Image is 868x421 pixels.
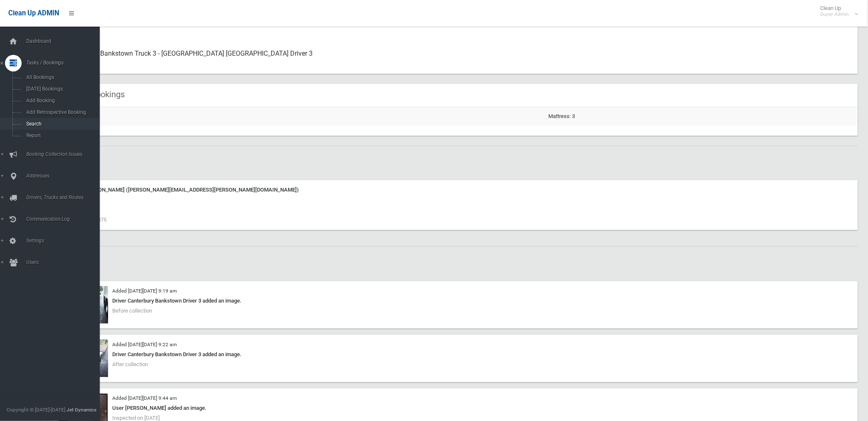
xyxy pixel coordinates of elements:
span: Dashboard [24,38,107,44]
span: Add Retrospective Booking [24,109,100,115]
span: Clean Up ADMIN [8,9,59,17]
span: Copyright © [DATE]-[DATE] [7,407,65,413]
span: Clean Up [816,5,858,17]
small: Status [67,29,851,39]
span: Add Booking [24,98,100,103]
div: [DATE] 10:22 am [58,195,853,205]
span: Tasks / Bookings [24,60,107,66]
td: Mattress: 3 [545,107,858,126]
div: Note from [PERSON_NAME] ([PERSON_NAME][EMAIL_ADDRESS][PERSON_NAME][DOMAIN_NAME]) [58,185,853,195]
span: Users [24,259,107,265]
span: Booking Collection Issues [24,151,107,157]
div: Canterbury Bankstown Truck 3 - [GEOGRAPHIC_DATA] [GEOGRAPHIC_DATA] Driver 3 [67,44,851,74]
h2: Images [37,257,858,268]
div: User [PERSON_NAME] added an image. [58,404,853,414]
small: Assigned To [67,59,851,69]
div: Driver Canterbury Bankstown Driver 3 added an image. [58,296,853,306]
span: Report [24,133,100,138]
span: After collection [112,362,148,368]
span: [DATE] Bookings [24,86,100,92]
small: Added [DATE][DATE] 9:19 am [112,288,177,294]
span: Before collection [112,308,152,314]
small: Super Admin [821,11,849,17]
span: Settings [24,238,107,244]
span: All Bookings [24,74,100,80]
small: Added [DATE][DATE] 9:22 am [112,342,177,348]
span: Addresses [24,173,107,179]
div: Driver Canterbury Bankstown Driver 3 added an image. [58,350,853,360]
div: Collected [67,14,851,44]
span: Drivers, Trucks and Routes [24,194,107,200]
span: Search [24,121,100,127]
h2: Notes [37,156,858,167]
span: Communication Log [24,216,107,222]
small: Added [DATE][DATE] 9:44 am [112,396,177,401]
strong: Jet Dynamics [67,407,96,413]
